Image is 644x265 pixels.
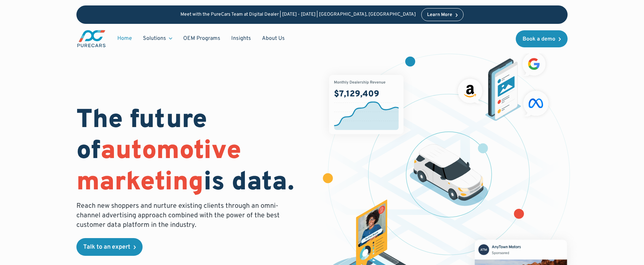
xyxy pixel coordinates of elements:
[76,135,241,199] span: automotive marketing
[329,75,404,134] img: chart showing monthly dealership revenue of $7m
[143,35,166,42] div: Solutions
[454,49,552,121] img: ads on social media and advertising partners
[76,29,106,48] img: purecars logo
[516,30,568,47] a: Book a demo
[180,12,416,18] p: Meet with the PureCars Team at Digital Dealer | [DATE] - [DATE] | [GEOGRAPHIC_DATA], [GEOGRAPHIC_...
[76,238,143,256] a: Talk to an expert
[112,32,137,45] a: Home
[257,32,290,45] a: About Us
[410,144,488,206] img: illustration of a vehicle
[137,32,178,45] div: Solutions
[421,8,464,21] a: Learn More
[427,13,452,17] div: Learn More
[523,36,555,42] div: Book a demo
[76,105,314,199] h1: The future of is data.
[76,201,284,230] p: Reach new shoppers and nurture existing clients through an omni-channel advertising approach comb...
[76,29,106,48] a: main
[226,32,257,45] a: Insights
[83,244,130,250] div: Talk to an expert
[178,32,226,45] a: OEM Programs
